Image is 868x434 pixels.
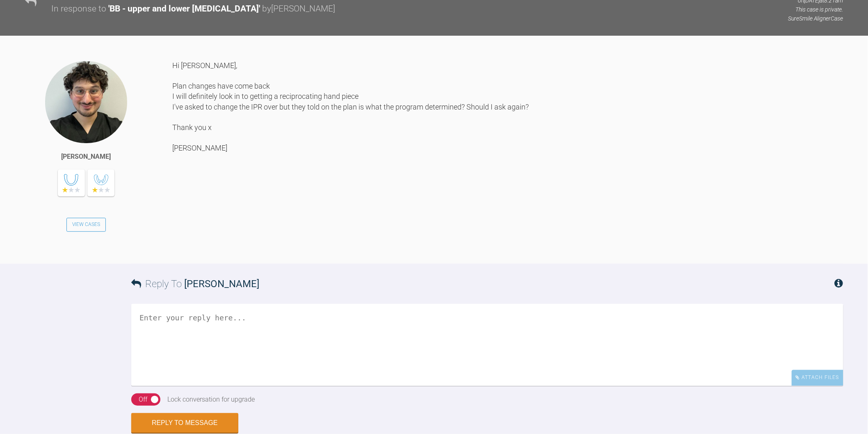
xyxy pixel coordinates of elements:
p: SureSmile Aligner Case [788,14,843,23]
div: Off [139,394,147,405]
img: Alex Halim [44,60,128,144]
p: This case is private. [788,5,843,14]
a: View Cases [66,218,106,232]
h3: Reply To [131,276,259,292]
div: Lock conversation for upgrade [168,394,255,405]
div: by [PERSON_NAME] [262,2,335,16]
div: [PERSON_NAME] [62,151,111,162]
div: ' BB - upper and lower [MEDICAL_DATA] ' [108,2,260,16]
div: Hi [PERSON_NAME], Plan changes have come back I will definitely look in to getting a reciprocatin... [172,60,843,251]
span: [PERSON_NAME] [184,278,259,290]
div: Attach Files [792,370,843,386]
button: Reply to Message [131,413,238,433]
div: In response to [51,2,106,16]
